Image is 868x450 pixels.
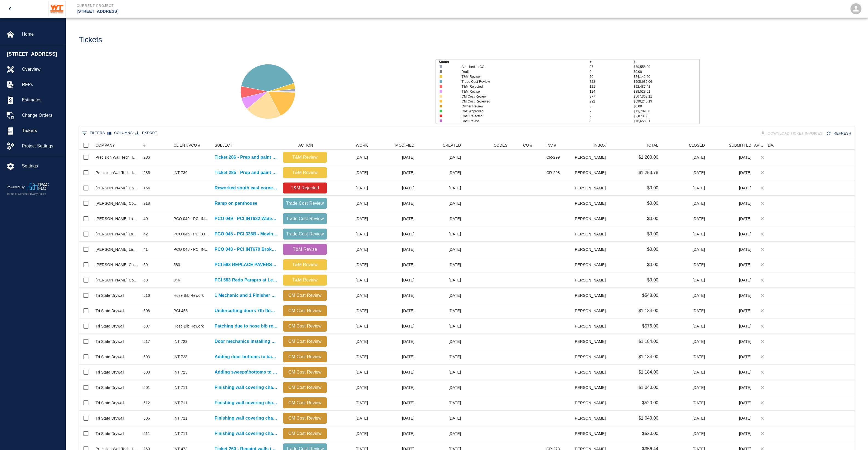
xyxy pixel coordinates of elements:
div: 59 [143,262,148,267]
div: [DATE] [330,211,371,226]
div: CR-298 [546,170,560,175]
div: CLOSED [689,141,705,150]
div: CODES [494,141,507,150]
a: Undercutting doors 7th floor for door bottoms where slab is... [215,307,278,314]
div: [DATE] [417,349,464,364]
p: 377 [590,94,633,99]
a: Ticket 286 - Prep and paint areas in room FCC #112A [215,154,278,161]
div: [DATE] [708,364,754,380]
div: [DATE] [417,364,464,380]
div: [DATE] [708,318,754,334]
button: open drawer [3,2,16,15]
p: T&M Review [285,277,325,283]
p: $0.00 [647,277,658,283]
div: [PERSON_NAME] [575,288,609,303]
p: Adding sweeps\bottoms to bathroom doors. All floors. [215,369,278,375]
p: $690,246.19 [633,99,699,104]
p: $548.00 [642,292,658,299]
p: 2 [590,109,633,114]
div: ACTION [298,141,313,150]
div: [DATE] [708,242,754,257]
div: [DATE] [330,364,371,380]
span: Settings [22,163,61,169]
div: [DATE] [371,211,417,226]
p: Attached to CO [462,64,577,69]
p: $92,487.41 [633,84,699,89]
p: PCI 583 REPLACE PAVERS L2 WEST [215,261,278,268]
div: Ruppert Landscaping [96,216,138,221]
div: [DATE] [661,211,708,226]
span: Change Orders [22,112,61,119]
div: WORK [330,141,371,150]
p: T&M Rejected [462,84,577,89]
div: [DATE] [661,349,708,364]
button: Show filters [80,129,106,138]
a: Ticket 285 - Prep and paint exposed intumescent columns in south lobby 102 [215,169,278,176]
p: $18,656.31 [633,119,699,124]
a: PCO 049 - PCI INT622 Watering due to irrigation delay Part 2 [215,215,278,222]
div: CODES [464,141,510,150]
p: $2,873.88 [633,114,699,119]
div: Ruppert Landscaping [96,247,138,252]
div: Hardesty Concrete Construction [96,201,138,206]
div: # [141,141,171,150]
p: 1 Mechanic and 1 Finisher working on hose bib patching. [215,292,278,299]
div: [PERSON_NAME] [575,196,609,211]
div: [DATE] [330,303,371,318]
div: PCO 045 - PCI 336B - Moving Steel Road Plates Cancellation [174,231,209,237]
div: [DATE] [708,150,754,165]
p: $1,253.78 [638,169,658,176]
div: COMPANY [93,141,141,150]
p: Owner Review [462,104,577,109]
div: SUBJECT [212,141,280,150]
div: DATE CM COST APPROVED [768,141,782,150]
p: Draft [462,69,577,74]
p: # [590,59,633,64]
div: [DATE] [330,150,371,165]
div: PCO 048 - PCI INT670 Broken Pavers by other trades Part 2 [174,247,209,252]
a: Privacy Policy [28,192,46,195]
div: CREATED [443,141,461,150]
p: CM Cost Review [285,354,325,360]
a: Finishing wall covering changes where wall coverings were removed in... [215,400,278,406]
div: [DATE] [371,272,417,288]
div: COMPANY [96,141,115,150]
p: CM Cost Reviewed [462,99,577,104]
span: | [28,192,28,195]
div: [PERSON_NAME] [575,226,609,242]
div: [DATE] [330,257,371,272]
a: Patching due to hose bib rework. B1 and G1 [215,323,278,329]
div: APPROVED [754,141,765,150]
p: CM Cost Review [462,94,577,99]
div: 507 [143,323,150,329]
div: [DATE] [708,165,754,180]
span: [STREET_ADDRESS] [7,50,63,58]
div: CLOSED [661,141,708,150]
div: [DATE] [661,257,708,272]
p: Trade Cost Review [285,231,325,237]
p: $39,556.99 [633,64,699,69]
div: SUBJECT [215,141,232,150]
div: [DATE] [708,303,754,318]
div: [PERSON_NAME] [575,334,609,349]
div: [DATE] [417,318,464,334]
a: PCO 045 - PCI 336B - Moving Steel Road Plates Cancellation [215,231,278,237]
div: Tri State Drywall [96,308,124,314]
p: 292 [590,99,633,104]
a: Ramp on penthouse [215,200,257,207]
button: Select columns [106,129,134,137]
div: PCO 049 - PCI INT622 Watering due to irrigation delay Part 2 [174,216,209,221]
div: [DATE] [708,257,754,272]
h1: Tickets [79,35,102,44]
p: $1,184.00 [638,338,658,345]
p: 2 [590,114,633,119]
div: [DATE] [330,272,371,288]
div: [DATE] [708,349,754,364]
p: CM Cost Review [285,292,325,299]
span: Tickets [22,127,61,134]
div: Precision Wall Tech, Inc. [96,170,138,175]
div: 42 [143,231,148,237]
